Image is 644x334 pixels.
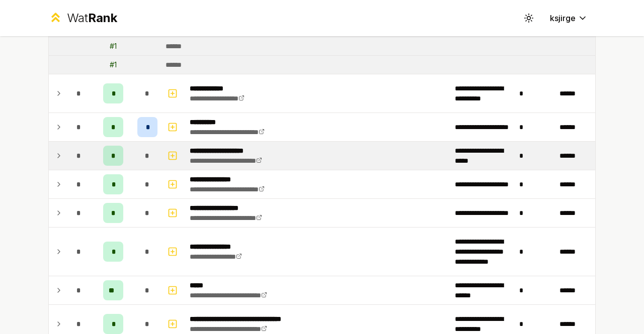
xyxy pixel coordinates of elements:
span: Rank [88,11,117,25]
div: Wat [67,10,117,26]
div: # 1 [110,60,117,70]
div: # 1 [110,41,117,51]
span: ksjirge [550,12,576,24]
button: ksjirge [542,9,596,27]
a: WatRank [48,10,117,26]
